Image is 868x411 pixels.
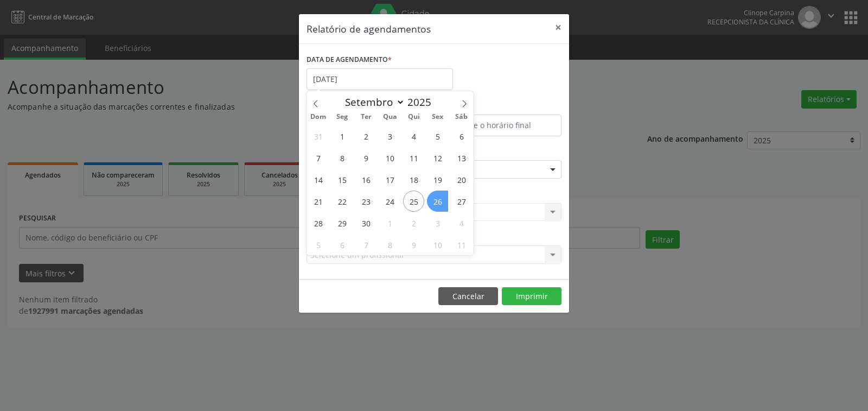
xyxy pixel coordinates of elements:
[379,212,400,233] span: Outubro 1, 2025
[354,113,378,121] span: Ter
[355,234,376,255] span: Outubro 7, 2025
[451,212,472,233] span: Outubro 4, 2025
[403,125,424,147] span: Setembro 4, 2025
[403,169,424,190] span: Setembro 18, 2025
[379,147,400,168] span: Setembro 10, 2025
[437,98,561,115] label: ATÉ
[451,169,472,190] span: Setembro 20, 2025
[403,191,424,212] span: Setembro 25, 2025
[547,14,569,41] button: Close
[308,191,329,212] span: Setembro 21, 2025
[427,125,448,147] span: Setembro 5, 2025
[405,95,441,109] input: Year
[331,234,353,255] span: Outubro 6, 2025
[307,22,431,36] h5: Relatório de agendamentos
[331,169,353,190] span: Setembro 15, 2025
[451,191,472,212] span: Setembro 27, 2025
[451,234,472,255] span: Outubro 11, 2025
[355,191,376,212] span: Setembro 23, 2025
[451,125,472,147] span: Setembro 6, 2025
[379,125,400,147] span: Setembro 3, 2025
[331,125,353,147] span: Setembro 1, 2025
[308,147,329,168] span: Setembro 7, 2025
[331,212,353,233] span: Setembro 29, 2025
[355,212,376,233] span: Setembro 30, 2025
[355,125,376,147] span: Setembro 2, 2025
[403,147,424,168] span: Setembro 11, 2025
[427,191,448,212] span: Setembro 26, 2025
[403,212,424,233] span: Outubro 2, 2025
[502,287,561,306] button: Imprimir
[355,169,376,190] span: Setembro 16, 2025
[330,113,354,121] span: Seg
[427,147,448,168] span: Setembro 12, 2025
[437,115,561,136] input: Selecione o horário final
[438,287,498,306] button: Cancelar
[402,113,426,121] span: Qui
[450,113,474,121] span: Sáb
[426,113,450,121] span: Sex
[378,113,402,121] span: Qua
[427,169,448,190] span: Setembro 19, 2025
[379,234,400,255] span: Outubro 8, 2025
[379,191,400,212] span: Setembro 24, 2025
[308,234,329,255] span: Outubro 5, 2025
[427,212,448,233] span: Outubro 3, 2025
[379,169,400,190] span: Setembro 17, 2025
[308,125,329,147] span: Agosto 31, 2025
[308,212,329,233] span: Setembro 28, 2025
[331,191,353,212] span: Setembro 22, 2025
[331,147,353,168] span: Setembro 8, 2025
[355,147,376,168] span: Setembro 9, 2025
[451,147,472,168] span: Setembro 13, 2025
[307,68,453,90] input: Selecione uma data ou intervalo
[307,113,330,121] span: Dom
[307,52,392,68] label: DATA DE AGENDAMENTO
[403,234,424,255] span: Outubro 9, 2025
[427,234,448,255] span: Outubro 10, 2025
[340,94,405,110] select: Month
[308,169,329,190] span: Setembro 14, 2025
